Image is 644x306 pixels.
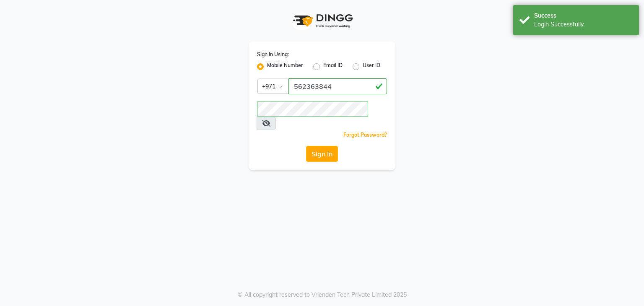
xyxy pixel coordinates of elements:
[288,8,356,33] img: logo1.svg
[288,78,387,94] input: Username
[323,62,343,72] label: Email ID
[267,62,303,72] label: Mobile Number
[363,62,380,72] label: User ID
[306,146,338,162] button: Sign In
[257,51,289,58] label: Sign In Using:
[534,20,633,29] div: Login Successfully.
[257,101,368,117] input: Username
[534,11,633,20] div: Success
[343,132,387,138] a: Forgot Password?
